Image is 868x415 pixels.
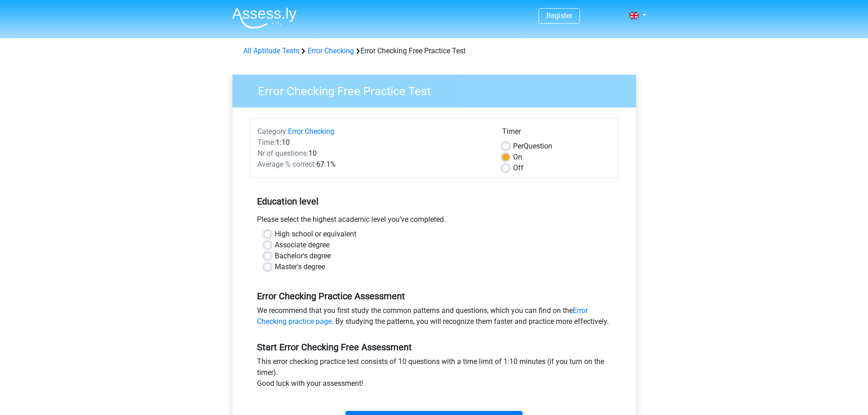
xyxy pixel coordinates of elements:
div: Timer [502,126,611,141]
label: Master's degree [275,261,325,272]
label: Bachelor's degree [275,251,331,261]
a: Register [546,11,572,20]
span: Per [513,142,524,150]
h3: Error Checking Free Practice Test [247,81,629,98]
h5: Start Error Checking Free Assessment [257,342,611,353]
div: We recommend that you first study the common patterns and questions, which you can find on the . ... [250,305,618,331]
label: Associate degree [275,240,329,251]
label: High school or equivalent [275,229,356,240]
a: All Aptitude Tests [243,46,299,55]
span: Average % correct: [257,160,316,169]
h5: Education level [257,192,611,210]
div: 1:10 [251,137,495,148]
span: Nr of questions: [257,149,308,158]
label: On [513,152,522,163]
label: Off [513,163,524,174]
span: Category: [257,127,288,136]
span: Time: [257,138,276,147]
div: This error checking practice test consists of 10 questions with a time limit of 1:10 minutes (if ... [250,356,618,393]
a: Error Checking [288,127,334,136]
a: Error Checking practice page [257,306,588,326]
div: Error Checking Free Practice Test [240,46,629,56]
a: Error Checking [308,46,354,55]
h5: Error Checking Practice Assessment [257,291,611,302]
img: Assessly [232,7,297,29]
div: 67.1% [251,159,495,170]
div: 10 [251,148,495,159]
div: Please select the highest academic level you’ve completed. [250,214,618,229]
label: Question [513,141,552,152]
